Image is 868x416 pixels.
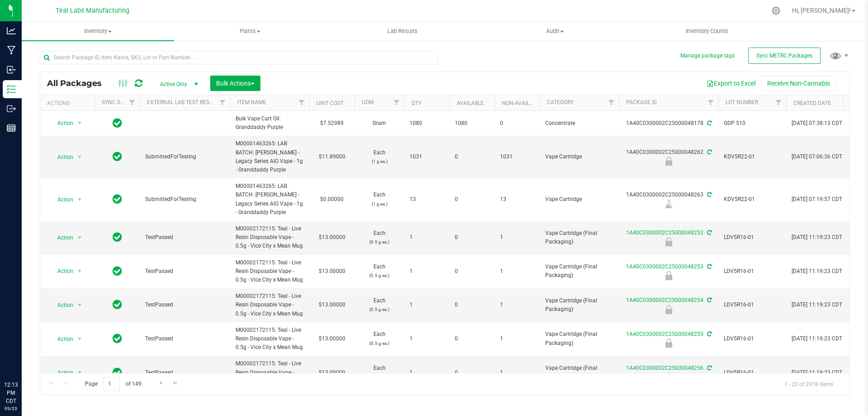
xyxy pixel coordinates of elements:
[792,368,842,377] span: [DATE] 11:19:23 CDT
[455,195,489,204] span: 0
[74,117,85,129] span: select
[545,263,613,280] span: Vape Cartridge (Final Packaging)
[703,95,718,110] a: Filter
[479,22,631,41] a: Audit
[7,104,16,113] inline-svg: Outbound
[113,298,122,311] span: In Sync
[411,100,421,106] a: Qty
[375,27,430,35] span: Lab Results
[7,26,16,35] inline-svg: Analytics
[215,95,230,110] a: Filter
[410,233,444,242] span: 1
[618,237,720,246] div: Not Packaged
[56,7,129,14] span: Teal Labs Manufacturing
[626,365,703,371] a: 1A40C0300002C25000048256
[792,301,842,309] span: [DATE] 11:19:23 CDT
[236,326,304,352] span: M00002172115: Teal - Live Resin Disposable Vape - 0.5g - Vice City x Mean Mug
[216,80,255,87] span: Bulk Actions
[210,76,260,91] button: Bulk Actions
[145,267,225,276] span: TestPassed
[618,157,720,166] div: Waiting for Lab Results
[22,22,174,41] a: Inventory
[74,193,85,206] span: select
[618,373,720,382] div: Not Packaged
[74,366,85,379] span: select
[455,335,489,343] span: 0
[309,111,354,136] td: $7.52989
[792,153,842,161] span: [DATE] 07:06:36 CDT
[502,100,542,106] a: Non-Available
[145,301,225,309] span: TestPassed
[545,229,613,246] span: Vape Cartridge (Final Packaging)
[545,153,613,161] span: Vape Cartridge
[360,229,399,246] span: Each
[724,301,781,309] span: LDV5R16-01
[674,27,741,35] span: Inventory Counts
[7,124,16,133] inline-svg: Reports
[4,381,18,405] p: 12:13 PM CDT
[701,76,761,91] button: Export to Excel
[360,200,399,208] p: (1 g ea.)
[618,199,720,208] div: Lab Sample
[49,231,74,244] span: Action
[145,153,225,161] span: SubmittedForTesting
[455,368,489,377] span: 0
[74,299,85,311] span: select
[410,119,444,128] span: 1080
[4,405,18,412] p: 09/23
[360,305,399,314] p: (0.5 g ea.)
[706,149,712,155] span: Sync from Compliance System
[49,333,74,345] span: Action
[113,332,122,345] span: In Sync
[316,100,344,106] a: Unit Cost
[761,76,836,91] button: Receive Non-Cannabis
[792,335,842,343] span: [DATE] 11:19:23 CDT
[706,263,712,270] span: Sync from Compliance System
[706,297,712,303] span: Sync from Compliance System
[47,100,91,106] div: Actions
[49,265,74,277] span: Action
[793,100,831,106] a: Created Date
[309,178,354,221] td: $0.00000
[604,95,619,110] a: Filter
[155,377,168,389] a: Go to the next page
[724,119,781,128] span: GDP 510
[545,195,613,204] span: Vape Cartridge
[706,365,712,371] span: Sync from Compliance System
[77,377,149,391] span: Page of 149
[309,221,354,255] td: $13.00000
[724,153,781,161] span: KDV5R22-01
[174,22,326,41] a: Plants
[618,271,720,280] div: Not Packaged
[726,99,758,105] a: Lot Number
[236,225,304,251] span: M00002172115: Teal - Live Resin Disposable Vape - 0.5g - Vice City x Mean Mug
[626,99,657,105] a: Package ID
[74,151,85,163] span: select
[49,366,74,379] span: Action
[236,292,304,318] span: M00002172115: Teal - Live Resin Disposable Vape - 0.5g - Vice City x Mean Mug
[410,195,444,204] span: 13
[7,85,16,94] inline-svg: Inventory
[618,148,720,166] div: 1A40C0300002C25000048262
[500,267,534,276] span: 1
[237,99,266,105] a: Item Name
[545,364,613,381] span: Vape Cartridge (Final Packaging)
[455,153,489,161] span: 0
[360,271,399,280] p: (0.5 g ea.)
[706,230,712,236] span: Sync from Compliance System
[457,100,484,106] a: Available
[309,356,354,390] td: $13.00000
[706,331,712,337] span: Sync from Compliance System
[74,231,85,244] span: select
[500,368,534,377] span: 1
[770,6,782,15] div: Manage settings
[631,22,783,41] a: Inventory Counts
[500,119,534,128] span: 0
[309,322,354,356] td: $13.00000
[49,299,74,311] span: Action
[309,136,354,178] td: $11.89000
[455,267,489,276] span: 0
[455,119,489,128] span: 1080
[113,265,122,277] span: In Sync
[792,119,842,128] span: [DATE] 07:38:13 CDT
